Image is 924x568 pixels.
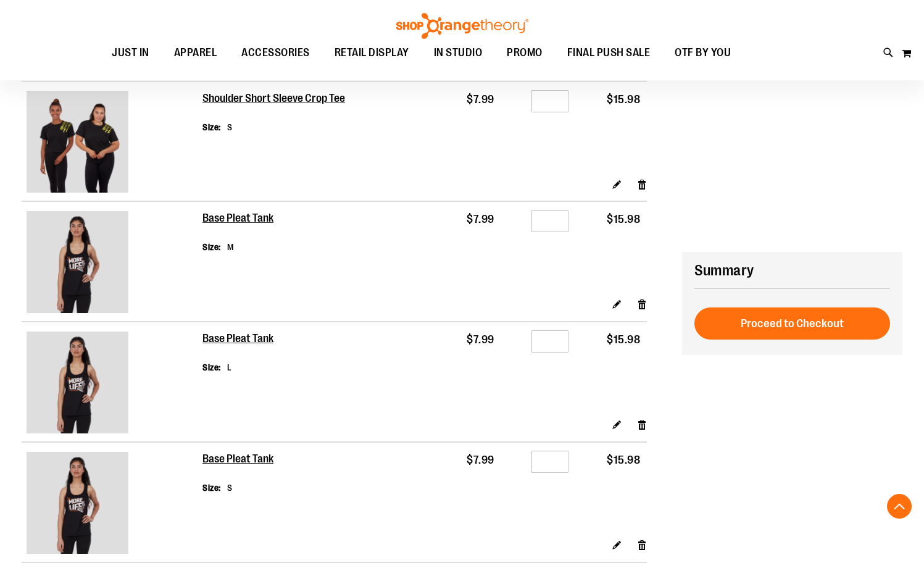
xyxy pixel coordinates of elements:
h2: Summary [694,260,890,281]
span: APPAREL [174,39,217,67]
dd: S [227,121,233,133]
a: RETAIL DISPLAY [322,39,422,67]
a: Remove item [637,177,647,190]
img: Base Pleat Tank [27,452,128,554]
a: Base Pleat Tank [202,453,274,466]
span: $7.99 [467,333,494,346]
button: Back To Top [887,494,912,519]
span: $7.99 [467,93,494,106]
dd: M [227,241,234,253]
a: APPAREL [162,39,230,67]
span: $15.98 [607,333,640,346]
span: $15.98 [607,93,640,106]
a: Shoulder Short Sleeve Crop Tee [27,91,198,196]
img: Base Pleat Tank [27,332,128,433]
span: ACCESSORIES [241,39,310,67]
span: RETAIL DISPLAY [335,39,409,67]
span: OTF BY YOU [675,39,731,67]
span: $15.98 [607,454,640,466]
a: Base Pleat Tank [27,211,198,316]
a: Base Pleat Tank [202,212,274,225]
a: IN STUDIO [422,39,495,67]
a: FINAL PUSH SALE [555,39,663,67]
a: Remove item [637,418,647,431]
span: $7.99 [467,213,494,225]
span: Proceed to Checkout [741,317,844,330]
a: Base Pleat Tank [27,332,198,436]
a: Remove item [637,538,647,551]
a: Base Pleat Tank [27,452,198,557]
span: JUST IN [112,39,149,67]
dd: L [227,361,232,374]
a: OTF BY YOU [662,39,743,67]
img: Shop Orangetheory [394,13,530,39]
a: Remove item [637,298,647,311]
dt: Size [202,482,221,494]
span: FINAL PUSH SALE [567,39,651,67]
img: Shoulder Short Sleeve Crop Tee [27,91,128,193]
dt: Size [202,241,221,253]
a: Base Pleat Tank [202,332,274,346]
button: Proceed to Checkout [694,307,890,340]
span: $7.99 [467,454,494,466]
span: $15.98 [607,213,640,225]
a: ACCESSORIES [229,39,322,67]
a: Shoulder Short Sleeve Crop Tee [202,92,346,106]
span: PROMO [507,39,543,67]
span: IN STUDIO [434,39,483,67]
dt: Size [202,121,221,133]
img: Base Pleat Tank [27,211,128,313]
a: JUST IN [99,39,162,67]
dd: S [227,482,233,494]
a: PROMO [494,39,555,67]
dt: Size [202,361,221,374]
